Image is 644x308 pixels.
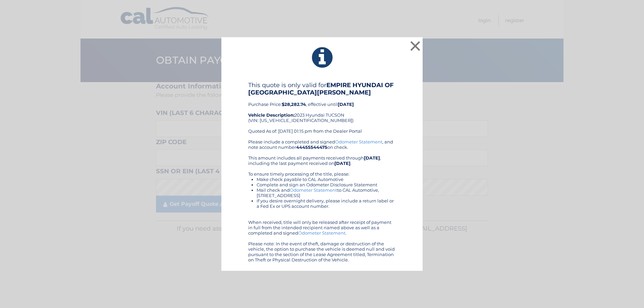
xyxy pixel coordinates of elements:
[248,81,396,139] div: Purchase Price: , effective until 2023 Hyundai TUCSON (VIN: [US_VEHICLE_IDENTIFICATION_NUMBER]) Q...
[248,81,396,96] h4: This quote is only valid for
[257,177,396,182] li: Make check payable to CAL Automotive
[296,144,327,150] b: 44455544475
[257,198,396,209] li: If you desire overnight delivery, please include a return label or a Fed Ex or UPS account number.
[257,182,396,187] li: Complete and sign an Odometer Disclosure Statement
[334,161,351,166] b: [DATE]
[248,112,294,118] strong: Vehicle Description:
[364,155,380,161] b: [DATE]
[290,187,337,193] a: Odometer Statement
[248,81,394,96] b: EMPIRE HYUNDAI OF [GEOGRAPHIC_DATA][PERSON_NAME]
[282,102,306,107] b: $28,282.74
[335,139,382,144] a: Odometer Statement
[298,230,345,236] a: Odometer Statement
[338,102,354,107] b: [DATE]
[248,139,396,262] div: Please include a completed and signed , and note account number on check. This amount includes al...
[409,39,422,53] button: ×
[257,187,396,198] li: Mail check and to CAL Automotive, [STREET_ADDRESS]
